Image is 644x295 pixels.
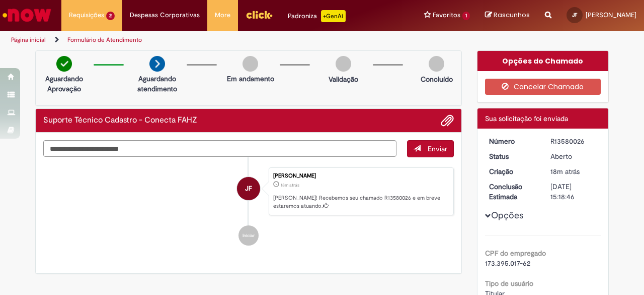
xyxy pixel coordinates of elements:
h2: Suporte Técnico Cadastro - Conecta FAHZ Histórico de tíquete [43,116,197,125]
ul: Histórico de tíquete [43,157,454,256]
div: Jose Eduardo Quicoli Fonseca [237,177,260,200]
time: 30/09/2025 09:18:43 [281,182,299,188]
span: [PERSON_NAME] [586,11,636,19]
span: 173.395.017-62 [485,259,530,268]
div: Opções do Chamado [477,51,609,71]
div: [DATE] 15:18:46 [550,182,597,202]
span: Despesas Corporativas [130,10,200,20]
li: Jose Eduardo Quicoli Fonseca [43,167,454,216]
span: Enviar [428,144,447,153]
span: JF [572,12,577,18]
p: Concluído [421,74,453,84]
span: Favoritos [433,10,460,20]
img: click_logo_yellow_360x200.png [246,7,273,22]
a: Rascunhos [485,11,530,20]
textarea: Digite sua mensagem aqui... [43,140,396,157]
time: 30/09/2025 09:18:43 [550,167,580,176]
span: 1 [462,12,470,20]
span: 2 [106,12,115,20]
span: 18m atrás [550,167,580,176]
b: Tipo de usuário [485,279,533,288]
p: Em andamento [227,74,274,84]
span: 18m atrás [281,182,299,188]
dt: Número [481,136,543,146]
ul: Trilhas de página [8,31,422,49]
button: Cancelar Chamado [485,79,601,95]
img: ServiceNow [1,5,53,25]
p: Aguardando atendimento [133,74,182,94]
div: 30/09/2025 09:18:43 [550,166,597,176]
a: Formulário de Atendimento [67,36,142,44]
a: Página inicial [11,36,46,44]
span: JF [245,176,252,201]
div: Padroniza [288,10,346,22]
div: [PERSON_NAME] [273,173,448,179]
div: R13580026 [550,136,597,146]
span: More [215,10,230,20]
img: img-circle-grey.png [429,56,444,72]
span: Requisições [69,10,104,20]
img: img-circle-grey.png [336,56,351,72]
p: Validação [329,74,358,84]
img: img-circle-grey.png [243,56,258,72]
button: Enviar [407,140,454,157]
p: Aguardando Aprovação [40,74,89,94]
b: CPF do empregado [485,249,546,258]
img: arrow-next.png [149,56,165,72]
span: Sua solicitação foi enviada [485,114,568,123]
img: check-circle-green.png [56,56,72,72]
dt: Conclusão Estimada [481,182,543,202]
button: Adicionar anexos [441,114,454,127]
p: +GenAi [321,10,346,22]
span: Rascunhos [494,10,530,20]
div: Aberto [550,151,597,161]
dt: Status [481,151,543,161]
p: [PERSON_NAME]! Recebemos seu chamado R13580026 e em breve estaremos atuando. [273,194,448,210]
dt: Criação [481,166,543,176]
